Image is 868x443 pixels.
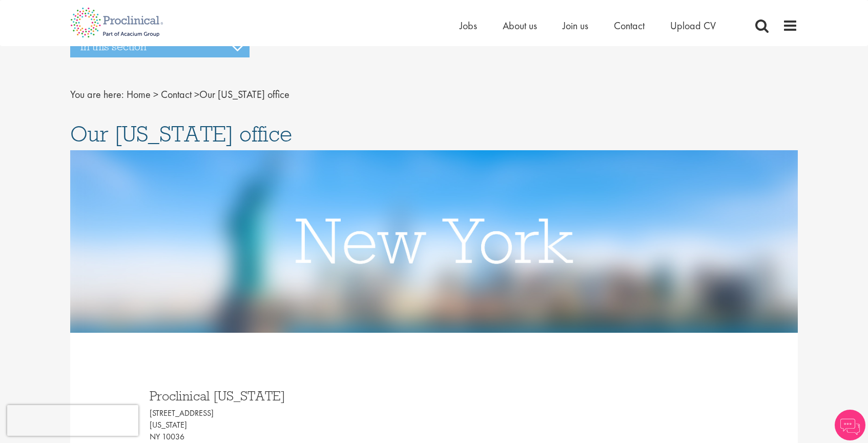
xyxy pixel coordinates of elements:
span: Our [US_STATE] office [127,88,290,101]
span: You are here: [70,88,124,101]
a: About us [503,19,537,32]
a: breadcrumb link to Home [127,88,151,101]
span: > [194,88,199,101]
a: breadcrumb link to Contact [161,88,192,101]
img: Chatbot [835,410,865,440]
iframe: reCAPTCHA [7,405,138,436]
a: Upload CV [670,19,716,32]
h3: In this section [70,36,250,57]
a: Jobs [460,19,477,32]
h3: Proclinical [US_STATE] [150,389,426,402]
a: Join us [563,19,588,32]
span: > [153,88,158,101]
span: Our [US_STATE] office [70,120,292,148]
a: Contact [614,19,645,32]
